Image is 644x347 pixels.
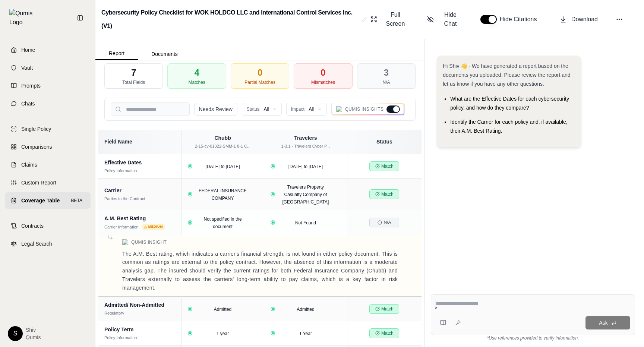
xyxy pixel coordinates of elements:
[138,48,191,60] button: Documents
[104,310,124,316] div: Regulatory
[26,326,41,334] span: Shiv
[367,7,412,31] button: Full Screen
[282,184,329,205] span: Travelers Property Casualty Company of [GEOGRAPHIC_DATA]
[69,197,85,204] span: BETA
[450,119,567,134] span: Identify the Carrier for each policy and, if available, their A.M. Best Rating.
[244,79,275,85] div: Partial Matches
[258,67,262,79] div: 0
[188,79,205,85] div: Matches
[5,60,91,76] a: Vault
[384,67,389,79] div: 3
[104,196,145,202] div: Parties to the Contract
[204,217,242,229] span: Not specified in the document
[299,331,312,336] span: 1 Year
[21,161,37,168] span: Claims
[104,301,175,309] div: Admitted/ Non-Admitted
[347,130,422,154] th: Status
[26,334,41,341] span: Qumis
[194,103,237,116] button: Needs Review
[311,79,335,85] div: Mismatches
[122,79,145,85] div: Total Fields
[74,12,86,24] button: Collapse sidebar
[424,7,465,31] button: Hide Chat
[369,161,399,171] span: Match
[8,326,23,341] div: S
[104,224,139,230] div: Carrier Information
[217,331,229,336] span: 1 year
[369,328,399,338] span: Match
[104,326,175,333] div: Policy Term
[309,105,315,113] span: All
[585,316,630,329] button: Ask
[599,320,607,326] span: Ask
[263,105,269,113] span: All
[321,67,325,79] div: 0
[21,64,33,72] span: Vault
[5,236,91,252] a: Legal Search
[247,106,261,112] span: Status:
[286,103,327,116] button: Impact:All
[288,164,323,169] span: [DATE] to [DATE]
[500,15,542,24] span: Hide Citations
[101,6,359,33] h2: Cybersecurity Policy Checklist for WOK HOLDCO LLC and International Control Services Inc. (V1)
[382,79,390,85] div: N/A
[21,179,56,186] span: Custom Report
[369,304,399,314] span: Match
[21,82,41,89] span: Prompts
[443,63,570,87] span: Hi Shiv 👋 - We have generated a report based on the documents you uploaded. Please review the rep...
[142,224,165,230] span: Medium
[295,220,316,225] span: Not Found
[186,134,259,142] div: Chubb
[104,335,137,341] div: Policy Information
[104,168,137,174] div: Policy Information
[369,218,399,227] span: N/A
[21,240,52,247] span: Legal Search
[5,78,91,94] a: Prompts
[345,106,384,112] span: Qumis Insights
[269,143,342,149] div: 1-3.1 - Travelers Cyber P...
[297,307,314,312] span: Admitted
[194,67,199,79] div: 4
[205,164,240,169] span: [DATE] to [DATE]
[95,47,138,60] button: Report
[98,130,181,154] th: Field Name
[122,239,128,245] img: Qumis Logo
[5,157,91,173] a: Claims
[382,10,409,28] span: Full Screen
[291,106,306,112] span: Impact:
[438,10,463,28] span: Hide Chat
[214,307,231,312] span: Admitted
[104,187,175,194] div: Carrier
[450,96,569,111] span: What are the Effective Dates for each cybersecurity policy, and how do they compare?
[104,159,175,166] div: Effective Dates
[122,250,398,292] p: The A.M. Best rating, which indicates a carrier's financial strength, is not found in either poli...
[9,9,37,27] img: Qumis Logo
[131,67,136,79] div: 7
[21,197,60,204] span: Coverage Table
[571,15,598,24] span: Download
[242,103,282,116] button: Status:All
[5,174,91,191] a: Custom Report
[5,121,91,137] a: Single Policy
[21,100,35,107] span: Chats
[5,95,91,112] a: Chats
[5,42,91,58] a: Home
[21,222,44,230] span: Contracts
[199,188,247,201] span: FEDERAL INSURANCE COMPANY
[5,218,91,234] a: Contracts
[21,143,52,151] span: Comparisons
[269,134,342,142] div: Travelers
[186,143,259,149] div: 2-15-cv-01322-SMM-1 8-1 C...
[556,12,601,27] button: Download
[21,46,35,54] span: Home
[5,192,91,209] a: Coverage TableBETA
[104,215,175,222] div: A.M. Best Rating
[5,139,91,155] a: Comparisons
[336,106,342,112] img: Qumis Logo
[369,189,399,199] span: Match
[131,239,167,245] span: Qumis Insight
[21,125,51,133] span: Single Policy
[431,335,635,341] div: *Use references provided to verify information.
